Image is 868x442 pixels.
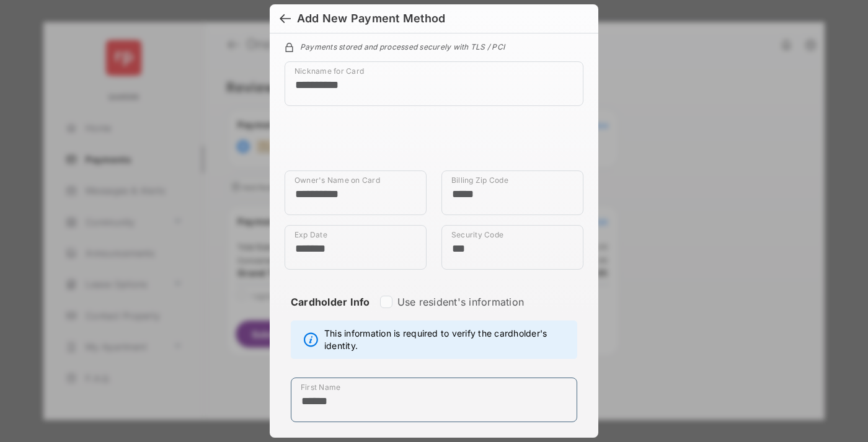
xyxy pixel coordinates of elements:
[285,116,583,170] iframe: Credit card field
[297,12,445,25] div: Add New Payment Method
[397,296,524,308] label: Use resident's information
[291,296,370,330] strong: Cardholder Info
[324,327,570,352] span: This information is required to verify the cardholder's identity.
[285,40,583,51] div: Payments stored and processed securely with TLS / PCI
